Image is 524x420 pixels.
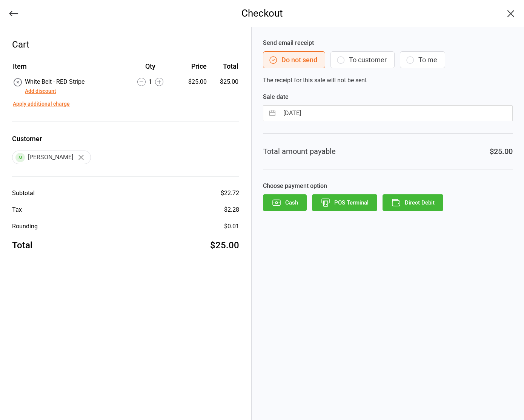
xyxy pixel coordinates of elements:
[490,146,513,157] div: $25.00
[263,182,513,191] label: Choose payment option
[177,61,207,71] div: Price
[12,151,91,164] div: [PERSON_NAME]
[12,205,22,214] div: Tax
[12,38,239,51] div: Cart
[12,189,35,198] div: Subtotal
[263,92,513,102] label: Sale date
[312,194,377,211] button: POS Terminal
[330,51,395,68] button: To customer
[263,51,325,68] button: Do not send
[263,38,513,85] div: The receipt for this sale will not be sent
[210,238,239,252] div: $25.00
[25,87,56,95] button: Add discount
[12,134,239,144] label: Customer
[263,194,307,211] button: Cash
[224,222,239,231] div: $0.01
[124,61,177,77] th: Qty
[12,222,38,231] div: Rounding
[13,100,70,108] button: Apply additional charge
[177,77,207,86] div: $25.00
[124,77,177,86] div: 1
[210,61,238,77] th: Total
[263,146,336,157] div: Total amount payable
[210,77,238,95] td: $25.00
[12,238,32,252] div: Total
[13,61,123,77] th: Item
[224,205,239,214] div: $2.28
[263,38,513,48] label: Send email receipt
[221,189,239,198] div: $22.72
[383,194,443,211] button: Direct Debit
[25,78,85,85] span: White Belt - RED Stripe
[400,51,445,68] button: To me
